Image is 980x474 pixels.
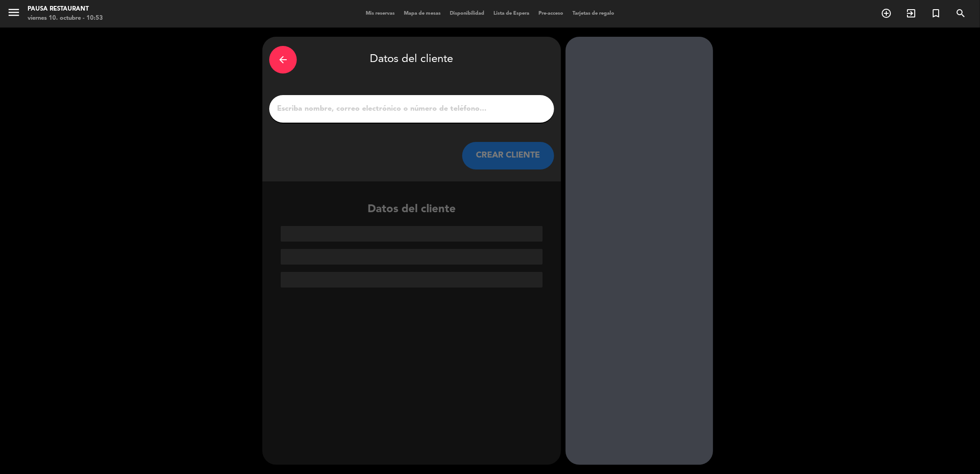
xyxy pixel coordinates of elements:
[445,11,489,16] span: Disponibilidad
[568,11,619,16] span: Tarjetas de regalo
[28,5,103,14] div: Pausa Restaurant
[361,11,399,16] span: Mis reservas
[278,54,289,65] i: arrow_back
[262,201,561,288] div: Datos del cliente
[881,8,892,19] i: add_circle_outline
[28,14,103,23] div: viernes 10. octubre - 10:53
[489,11,534,16] span: Lista de Espera
[269,44,554,76] div: Datos del cliente
[906,8,917,19] i: exit_to_app
[276,102,547,115] input: Escriba nombre, correo electrónico o número de teléfono...
[7,6,21,19] i: menu
[955,8,966,19] i: search
[399,11,445,16] span: Mapa de mesas
[7,6,21,23] button: menu
[930,8,941,19] i: turned_in_not
[462,142,554,169] button: CREAR CLIENTE
[534,11,568,16] span: Pre-acceso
